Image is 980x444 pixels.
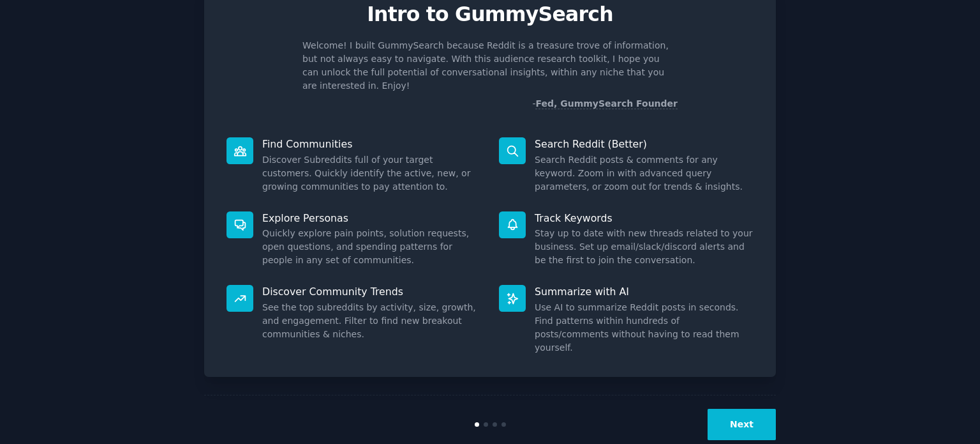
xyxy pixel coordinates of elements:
p: Track Keywords [535,211,754,225]
p: Summarize with AI [535,285,754,298]
p: Intro to GummySearch [218,3,762,26]
p: Explore Personas [262,211,481,225]
dd: Discover Subreddits full of your target customers. Quickly identify the active, new, or growing c... [262,153,481,194]
p: Welcome! I built GummySearch because Reddit is a treasure trove of information, but not always ea... [302,39,678,93]
dd: Search Reddit posts & comments for any keyword. Zoom in with advanced query parameters, or zoom o... [535,153,754,194]
dd: Quickly explore pain points, solution requests, open questions, and spending patterns for people ... [262,227,481,267]
a: Fed, GummySearch Founder [535,98,678,109]
dd: Stay up to date with new threads related to your business. Set up email/slack/discord alerts and ... [535,227,754,267]
button: Next [708,409,776,440]
div: - [532,97,678,111]
dd: Use AI to summarize Reddit posts in seconds. Find patterns within hundreds of posts/comments with... [535,301,754,355]
p: Search Reddit (Better) [535,137,754,151]
dd: See the top subreddits by activity, size, growth, and engagement. Filter to find new breakout com... [262,301,481,341]
p: Find Communities [262,137,481,151]
p: Discover Community Trends [262,285,481,298]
